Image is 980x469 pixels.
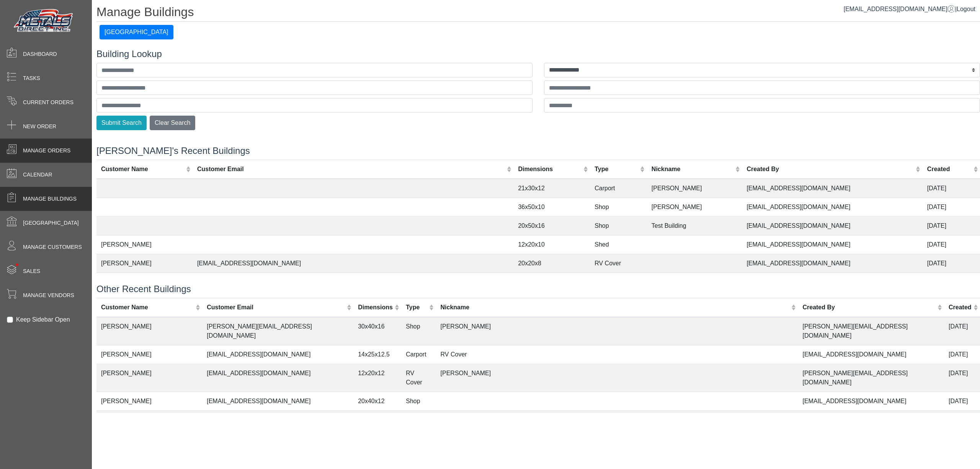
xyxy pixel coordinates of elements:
[193,254,514,273] td: [EMAIL_ADDRESS][DOMAIN_NAME]
[595,165,638,174] div: Type
[742,254,922,273] td: [EMAIL_ADDRESS][DOMAIN_NAME]
[798,410,944,438] td: [PERSON_NAME][EMAIL_ADDRESS][DOMAIN_NAME]
[647,179,742,198] td: [PERSON_NAME]
[436,364,798,392] td: [PERSON_NAME]
[746,165,914,174] div: Created By
[436,317,798,345] td: [PERSON_NAME]
[401,345,436,364] td: Carport
[96,273,193,291] td: [PERSON_NAME]
[96,235,193,254] td: [PERSON_NAME]
[23,195,77,203] span: Manage Buildings
[647,216,742,235] td: Test Building
[101,303,194,312] div: Customer Name
[798,392,944,410] td: [EMAIL_ADDRESS][DOMAIN_NAME]
[923,273,980,291] td: [DATE]
[513,198,590,216] td: 36x50x10
[96,254,193,273] td: [PERSON_NAME]
[923,254,980,273] td: [DATE]
[353,364,401,392] td: 12x20x12
[436,345,798,364] td: RV Cover
[353,317,401,345] td: 30x40x16
[202,345,353,364] td: [EMAIL_ADDRESS][DOMAIN_NAME]
[207,303,345,312] div: Customer Email
[513,254,590,273] td: 20x20x8
[742,179,922,198] td: [EMAIL_ADDRESS][DOMAIN_NAME]
[923,198,980,216] td: [DATE]
[513,273,590,291] td: 25x30x10
[23,219,79,227] span: [GEOGRAPHIC_DATA]
[202,364,353,392] td: [EMAIL_ADDRESS][DOMAIN_NAME]
[202,317,353,345] td: [PERSON_NAME][EMAIL_ADDRESS][DOMAIN_NAME]
[96,345,202,364] td: [PERSON_NAME]
[23,267,40,275] span: Sales
[23,50,57,58] span: Dashboard
[100,29,173,35] a: [GEOGRAPHIC_DATA]
[23,98,73,106] span: Current Orders
[23,74,40,82] span: Tasks
[358,303,393,312] div: Dimensions
[927,165,972,174] div: Created
[944,345,980,364] td: [DATE]
[202,392,353,410] td: [EMAIL_ADDRESS][DOMAIN_NAME]
[513,235,590,254] td: 12x20x10
[11,7,77,35] img: Metals Direct Inc Logo
[96,5,980,22] h1: Manage Buildings
[590,273,647,291] td: Shop
[101,165,184,174] div: Customer Name
[406,303,427,312] div: Type
[96,116,147,130] button: Submit Search
[197,165,505,174] div: Customer Email
[590,216,647,235] td: Shop
[353,345,401,364] td: 14x25x12.5
[798,345,944,364] td: [EMAIL_ADDRESS][DOMAIN_NAME]
[16,315,70,324] label: Keep Sidebar Open
[401,317,436,345] td: Shop
[798,364,944,392] td: [PERSON_NAME][EMAIL_ADDRESS][DOMAIN_NAME]
[844,5,975,14] div: |
[590,179,647,198] td: Carport
[949,303,972,312] div: Created
[96,145,980,157] h4: [PERSON_NAME]'s Recent Buildings
[590,198,647,216] td: Shop
[590,235,647,254] td: Shed
[957,6,975,12] span: Logout
[401,364,436,392] td: RV Cover
[923,235,980,254] td: [DATE]
[802,303,935,312] div: Created By
[944,392,980,410] td: [DATE]
[401,392,436,410] td: Shop
[590,254,647,273] td: RV Cover
[96,284,980,295] h4: Other Recent Buildings
[518,165,581,174] div: Dimensions
[23,123,56,131] span: New Order
[23,291,74,299] span: Manage Vendors
[923,179,980,198] td: [DATE]
[844,6,955,12] a: [EMAIL_ADDRESS][DOMAIN_NAME]
[513,216,590,235] td: 20x50x16
[652,165,733,174] div: Nickname
[742,198,922,216] td: [EMAIL_ADDRESS][DOMAIN_NAME]
[944,410,980,438] td: [DATE]
[647,198,742,216] td: [PERSON_NAME]
[150,116,195,130] button: Clear Search
[944,364,980,392] td: [DATE]
[944,317,980,345] td: [DATE]
[742,235,922,254] td: [EMAIL_ADDRESS][DOMAIN_NAME]
[23,243,82,251] span: Manage Customers
[441,303,790,312] div: Nickname
[798,317,944,345] td: [PERSON_NAME][EMAIL_ADDRESS][DOMAIN_NAME]
[742,216,922,235] td: [EMAIL_ADDRESS][DOMAIN_NAME]
[96,364,202,392] td: [PERSON_NAME]
[23,171,52,179] span: Calendar
[353,410,401,438] td: 40x80x18
[23,147,70,155] span: Manage Orders
[353,392,401,410] td: 20x40x12
[401,410,436,438] td: Shop
[96,317,202,345] td: [PERSON_NAME]
[96,49,980,60] h4: Building Lookup
[100,25,173,39] button: [GEOGRAPHIC_DATA]
[923,216,980,235] td: [DATE]
[7,252,27,277] span: •
[742,273,922,291] td: [EMAIL_ADDRESS][DOMAIN_NAME]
